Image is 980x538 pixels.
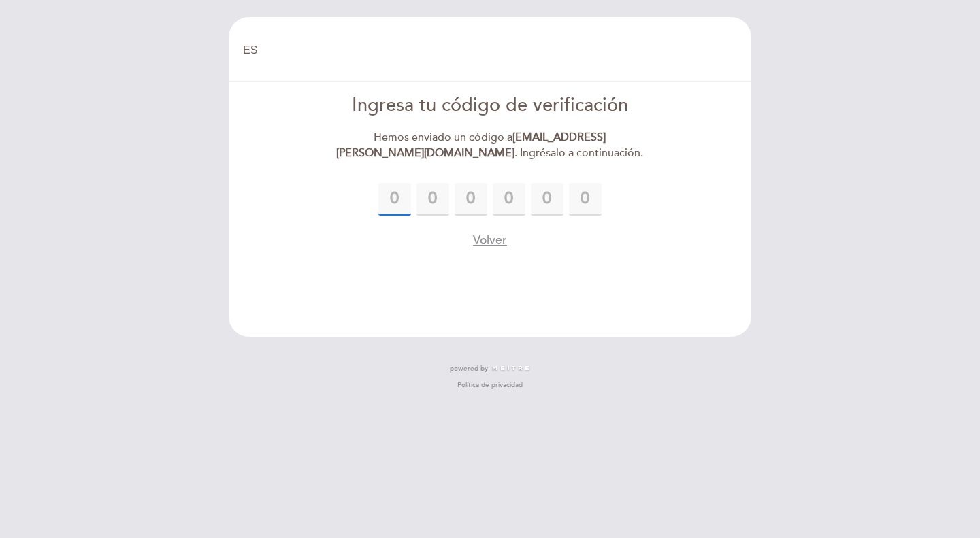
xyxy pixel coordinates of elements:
input: 0 [493,183,525,216]
button: Volver [473,232,507,249]
strong: [EMAIL_ADDRESS][PERSON_NAME][DOMAIN_NAME] [336,131,606,160]
div: Hemos enviado un código a . Ingrésalo a continuación. [334,130,647,161]
input: 0 [416,183,449,216]
a: Política de privacidad [457,380,523,390]
span: powered by [450,364,488,373]
input: 0 [455,183,487,216]
a: powered by [450,364,530,373]
img: MEITRE [491,365,530,372]
input: 0 [378,183,411,216]
input: 0 [569,183,602,216]
div: Ingresa tu código de verificación [334,93,647,119]
input: 0 [531,183,563,216]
